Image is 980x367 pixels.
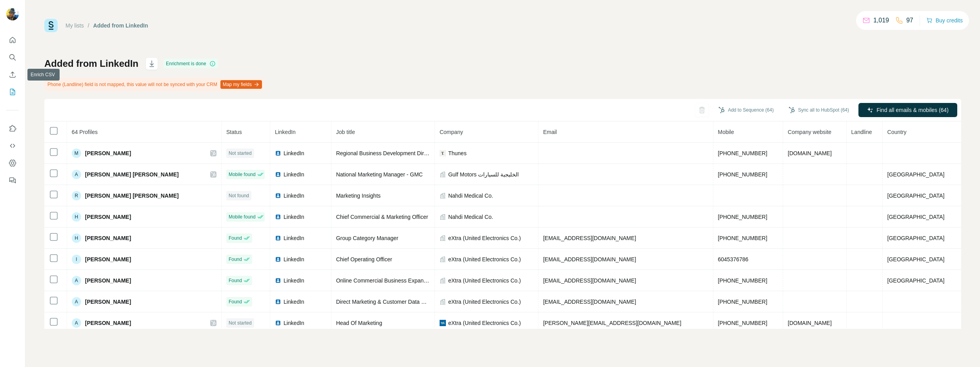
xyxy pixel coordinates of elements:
[887,235,945,241] span: [GEOGRAPHIC_DATA]
[85,277,131,284] span: [PERSON_NAME]
[72,149,81,158] div: M
[72,129,98,135] span: 64 Profiles
[718,129,734,135] span: Mobile
[788,129,831,135] span: Company website
[284,277,304,284] span: LinkedIn
[72,191,81,200] div: R
[85,255,131,263] span: [PERSON_NAME]
[65,22,84,29] a: My lists
[93,22,148,29] div: Added from LinkedIn
[543,299,636,305] span: [EMAIL_ADDRESS][DOMAIN_NAME]
[887,129,907,135] span: Country
[718,299,767,305] span: [PHONE_NUMBER]
[718,256,749,262] span: 6045376786
[72,233,81,243] div: H
[543,277,636,284] span: [EMAIL_ADDRESS][DOMAIN_NAME]
[85,149,131,157] span: [PERSON_NAME]
[275,150,281,156] img: LinkedIn logo
[336,277,457,284] span: Online Commercial Business Expansion Manager
[284,255,304,263] span: LinkedIn
[926,15,963,26] button: Buy credits
[887,214,945,220] span: [GEOGRAPHIC_DATA]
[543,235,636,241] span: [EMAIL_ADDRESS][DOMAIN_NAME]
[906,16,913,25] p: 97
[229,192,249,199] span: Not found
[229,150,252,157] span: Not started
[284,149,304,157] span: LinkedIn
[229,256,242,263] span: Found
[336,193,381,199] span: Marketing Insights
[275,256,281,262] img: LinkedIn logo
[226,129,242,135] span: Status
[6,156,19,170] button: Dashboard
[85,171,179,178] span: [PERSON_NAME] [PERSON_NAME]
[440,150,446,156] img: company-logo
[788,320,832,326] span: [DOMAIN_NAME]
[858,103,957,117] button: Find all emails & mobiles (64)
[275,235,281,241] img: LinkedIn logo
[44,57,138,70] h1: Added from LinkedIn
[72,255,81,264] div: I
[72,170,81,179] div: A
[275,129,296,135] span: LinkedIn
[229,213,256,220] span: Mobile found
[275,277,281,284] img: LinkedIn logo
[440,129,463,135] span: Company
[448,213,493,221] span: Nahdi Medical Co.
[718,235,767,241] span: [PHONE_NUMBER]
[543,320,681,326] span: [PERSON_NAME][EMAIL_ADDRESS][DOMAIN_NAME]
[851,129,872,135] span: Landline
[448,255,521,263] span: eXtra (United Electronics Co.)
[275,214,281,220] img: LinkedIn logo
[85,298,131,306] span: [PERSON_NAME]
[336,129,355,135] span: Job title
[336,171,423,178] span: National Marketing Manager - GMC
[164,59,218,68] div: Enrichment is done
[788,150,832,156] span: [DOMAIN_NAME]
[229,235,242,242] span: Found
[72,276,81,285] div: A
[275,171,281,178] img: LinkedIn logo
[85,319,131,327] span: [PERSON_NAME]
[336,256,392,262] span: Chief Operating Officer
[887,256,945,262] span: [GEOGRAPHIC_DATA]
[284,298,304,306] span: LinkedIn
[448,171,519,178] span: Gulf Motors الخليجية للسيارات
[284,213,304,221] span: LinkedIn
[887,193,945,199] span: [GEOGRAPHIC_DATA]
[284,234,304,242] span: LinkedIn
[336,320,382,326] span: Head Of Marketing
[72,318,81,328] div: A
[6,173,19,187] button: Feedback
[6,33,19,47] button: Quick start
[876,106,949,114] span: Find all emails & mobiles (64)
[887,171,945,178] span: [GEOGRAPHIC_DATA]
[6,68,19,82] button: Enrich CSV
[284,319,304,327] span: LinkedIn
[336,235,398,241] span: Group Category Manager
[448,149,467,157] span: Thunes
[336,214,428,220] span: Chief Commercial & Marketing Officer
[718,320,767,326] span: [PHONE_NUMBER]
[275,299,281,305] img: LinkedIn logo
[284,192,304,200] span: LinkedIn
[718,277,767,284] span: [PHONE_NUMBER]
[6,8,19,20] img: Avatar
[448,277,521,284] span: eXtra (United Electronics Co.)
[543,256,636,262] span: [EMAIL_ADDRESS][DOMAIN_NAME]
[718,171,767,178] span: [PHONE_NUMBER]
[713,104,779,116] button: Add to Sequence (64)
[229,171,256,178] span: Mobile found
[448,319,521,327] span: eXtra (United Electronics Co.)
[88,22,89,29] li: /
[72,297,81,306] div: A
[718,150,767,156] span: [PHONE_NUMBER]
[85,234,131,242] span: [PERSON_NAME]
[543,129,557,135] span: Email
[275,320,281,326] img: LinkedIn logo
[440,320,446,326] img: company-logo
[72,212,81,222] div: H
[873,16,889,25] p: 1,019
[6,85,19,99] button: My lists
[44,19,58,32] img: Surfe Logo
